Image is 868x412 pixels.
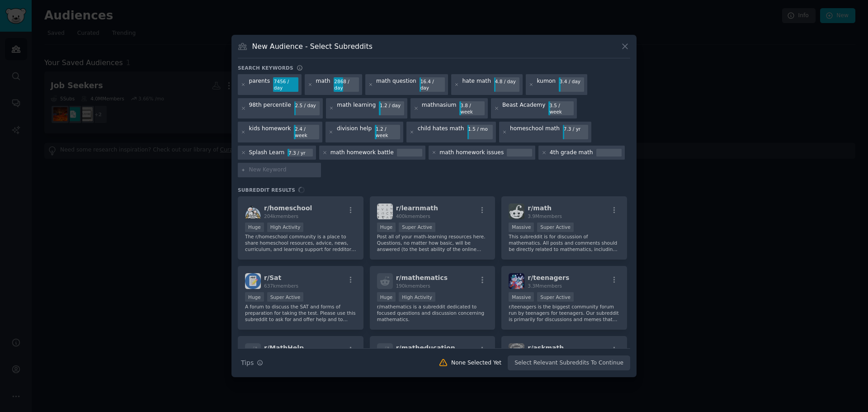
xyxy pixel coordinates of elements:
[439,149,504,157] div: math homework issues
[252,42,373,51] h3: New Audience - Select Subreddits
[548,101,574,116] div: 3.5 / week
[510,125,560,139] div: homeschool math
[375,125,400,139] div: 1.2 / week
[559,77,584,85] div: 3.4 / day
[502,101,545,116] div: Beast Academy
[376,77,416,92] div: math question
[249,77,270,92] div: parents
[550,149,593,157] div: 4th grade math
[462,77,491,92] div: hate math
[249,149,285,157] div: Splash Learn
[294,101,320,109] div: 2.5 / day
[422,101,457,116] div: mathnasium
[238,65,293,71] h3: Search keywords
[563,125,588,133] div: 7.3 / yr
[249,166,318,174] input: New Keyword
[379,101,404,109] div: 1.2 / day
[451,359,501,367] div: None Selected Yet
[420,77,445,92] div: 16.4 / day
[337,125,372,139] div: division help
[494,77,519,85] div: 4.8 / day
[241,358,254,368] span: Tips
[294,125,319,139] div: 2.4 / week
[330,149,394,157] div: math homework battle
[418,125,464,139] div: child hates math
[316,77,330,92] div: math
[249,125,291,139] div: kids homework
[337,101,376,116] div: math learning
[459,101,485,116] div: 3.8 / week
[238,187,295,193] span: Subreddit Results
[288,149,313,157] div: 7.3 / yr
[249,101,291,116] div: 98th percentile
[238,355,266,371] button: Tips
[467,125,493,133] div: 1.5 / mo
[334,77,359,92] div: 2868 / day
[537,77,556,92] div: kumon
[273,77,298,92] div: 7456 / day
